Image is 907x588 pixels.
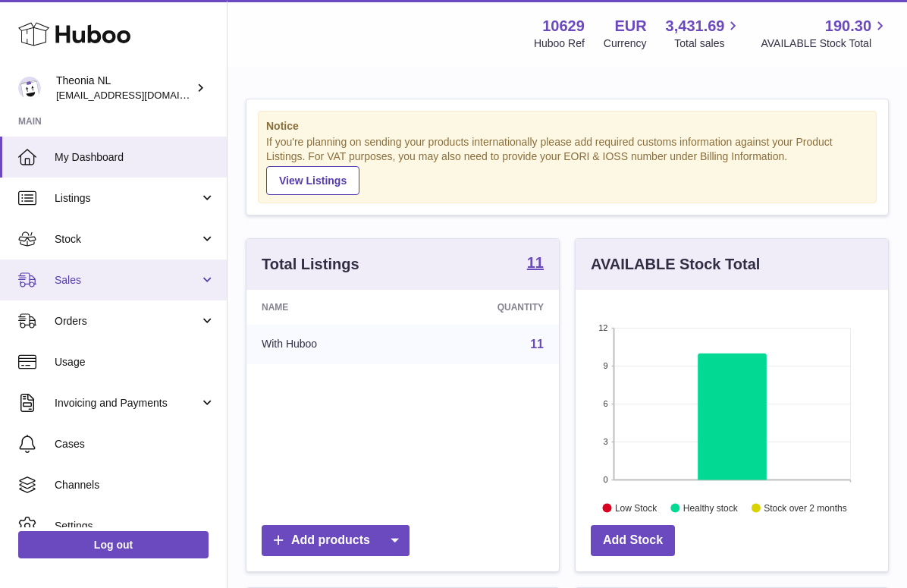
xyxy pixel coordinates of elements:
span: Cases [55,437,215,451]
strong: 10629 [542,16,585,36]
text: Stock over 2 months [764,502,846,513]
a: View Listings [266,166,359,195]
th: Name [246,290,411,325]
td: With Huboo [246,325,411,364]
span: Orders [55,314,199,329]
a: Log out [18,531,209,558]
img: info@wholesomegoods.eu [18,77,41,99]
a: 190.30 AVAILABLE Stock Total [761,16,889,51]
a: Add Stock [591,525,675,556]
span: 3,431.69 [666,16,725,36]
text: Healthy stock [683,502,739,513]
div: Currency [604,36,647,51]
span: Invoicing and Payments [55,396,199,410]
span: [EMAIL_ADDRESS][DOMAIN_NAME] [56,89,223,101]
span: Listings [55,191,199,206]
a: Add products [262,525,410,556]
div: If you're planning on sending your products internationally please add required customs informati... [266,135,868,194]
text: 3 [603,437,607,446]
span: Total sales [674,36,742,51]
strong: Notice [266,119,868,134]
span: My Dashboard [55,150,215,165]
strong: 11 [527,255,544,270]
text: Low Stock [615,502,657,513]
span: Sales [55,273,199,288]
span: 190.30 [825,16,871,36]
span: Stock [55,232,199,247]
span: Usage [55,355,215,369]
div: Huboo Ref [534,36,585,51]
strong: EUR [614,16,646,36]
th: Quantity [411,290,559,325]
span: Channels [55,478,215,492]
text: 0 [603,475,607,484]
span: AVAILABLE Stock Total [761,36,889,51]
text: 6 [603,399,607,408]
h3: Total Listings [262,254,359,275]
div: Theonia NL [56,74,193,102]
text: 12 [598,323,607,332]
text: 9 [603,361,607,370]
h3: AVAILABLE Stock Total [591,254,760,275]
a: 3,431.69 Total sales [666,16,742,51]
a: 11 [527,255,544,273]
span: Settings [55,519,215,533]
a: 11 [530,338,544,351]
